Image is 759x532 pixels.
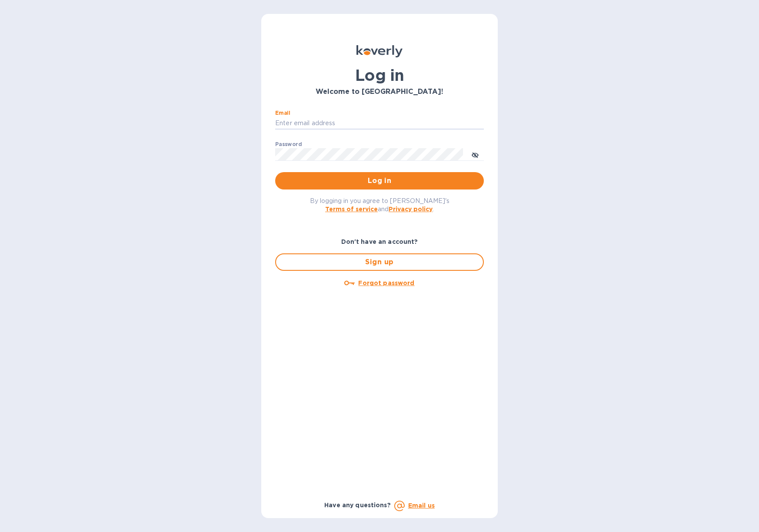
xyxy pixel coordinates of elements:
[275,66,484,84] h1: Log in
[325,206,378,213] a: Terms of service
[408,502,435,509] a: Email us
[275,88,484,96] h3: Welcome to [GEOGRAPHIC_DATA]!
[275,142,302,147] label: Password
[356,45,403,57] img: Koverly
[282,176,477,186] span: Log in
[275,172,484,190] button: Log in
[324,502,391,509] b: Have any questions?
[310,197,449,213] span: By logging in you agree to [PERSON_NAME]'s and .
[466,146,484,163] button: toggle password visibility
[389,206,433,213] a: Privacy policy
[358,279,414,286] u: Forgot password
[275,110,290,116] label: Email
[283,257,476,267] span: Sign up
[341,238,418,245] b: Don't have an account?
[275,253,484,271] button: Sign up
[275,117,484,130] input: Enter email address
